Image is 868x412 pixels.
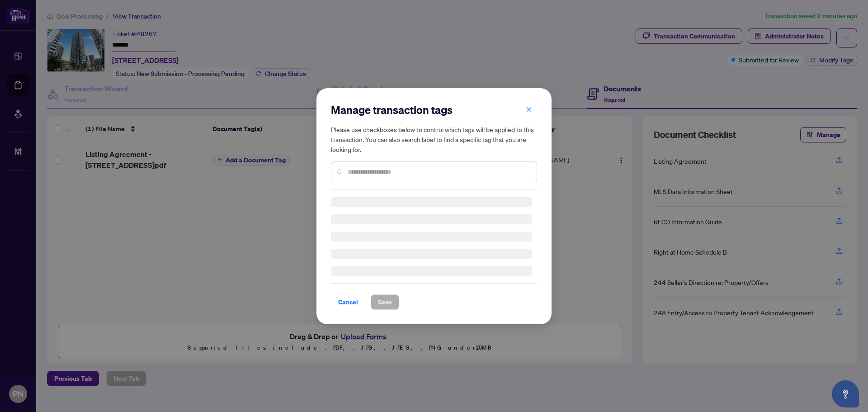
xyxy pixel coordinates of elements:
h2: Manage transaction tags [331,103,537,117]
button: Save [371,294,399,310]
button: Open asap [832,380,859,407]
span: Cancel [338,295,358,309]
button: Cancel [331,294,365,310]
h5: Please use checkboxes below to control which tags will be applied to this transaction. You can al... [331,124,537,154]
span: close [526,106,532,112]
